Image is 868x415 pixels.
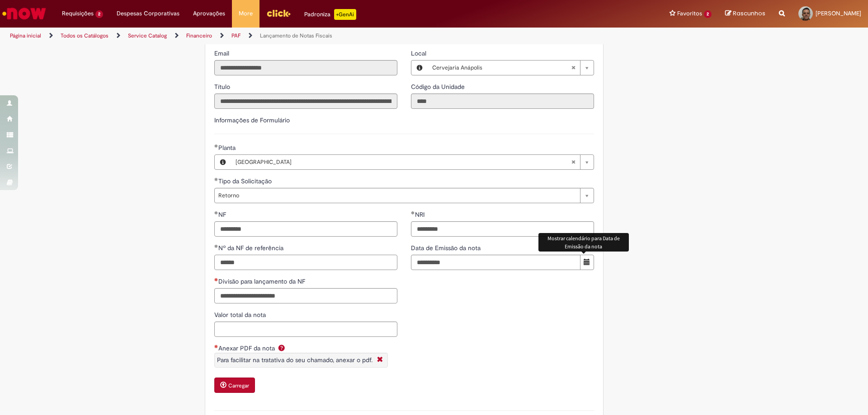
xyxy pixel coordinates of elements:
a: Página inicial [10,32,41,39]
input: NF [214,221,397,237]
a: Service Catalog [128,32,167,39]
button: Local, Visualizar este registro Cervejaria Anápolis [411,61,428,75]
button: Carregar anexo de Anexar PDF da nota Required [214,378,255,393]
label: Somente leitura - Título [214,82,232,91]
span: Rascunhos [733,9,765,18]
span: Despesas Corporativas [117,9,179,18]
abbr: Limpar campo Local [566,61,580,75]
small: Carregar [228,382,249,389]
label: Informações de Formulário [214,116,290,124]
span: Obrigatório Preenchido [214,144,218,148]
span: Nº da NF de referência [218,244,285,252]
span: More [239,9,253,18]
span: Para facilitar na tratativa do seu chamado, anexar o pdf. [217,356,373,364]
a: Lançamento de Notas Fiscais [260,32,332,39]
span: [PERSON_NAME] [816,9,861,17]
img: click_logo_yellow_360x200.png [266,6,291,20]
span: Retorno [218,188,576,203]
p: +GenAi [334,9,356,20]
span: Somente leitura - Título [214,83,232,91]
span: NRI [415,210,426,219]
span: Aprovações [193,9,225,18]
span: 2 [704,10,712,18]
a: PAF [231,32,241,39]
span: Valor total da nota [214,311,268,319]
a: Rascunhos [725,9,765,18]
span: Obrigatório Preenchido [214,211,218,214]
span: Divisão para lançamento da NF [218,277,307,285]
span: Cervejaria Anápolis [432,61,571,75]
span: Somente leitura - Código da Unidade [411,83,467,91]
span: Necessários [214,345,218,348]
a: Todos os Catálogos [61,32,108,39]
input: Título [214,93,397,109]
div: Mostrar calendário para Data de Emissão da nota [538,233,629,251]
span: Necessários [214,278,218,281]
label: Somente leitura - Email [214,49,231,58]
span: 2 [95,10,103,18]
label: Somente leitura - Código da Unidade [411,82,467,91]
input: Nº da NF de referência [214,255,397,270]
button: Mostrar calendário para Data de Emissão da nota [580,255,594,270]
span: Requisições [62,9,94,18]
a: Financeiro [186,32,212,39]
abbr: Limpar campo Planta [566,155,580,169]
span: [GEOGRAPHIC_DATA] [236,155,571,169]
span: Obrigatório Preenchido [214,177,218,181]
span: Obrigatório Preenchido [411,211,415,214]
input: Divisão para lançamento da NF [214,288,397,303]
i: Fechar More information Por question_anexar_pdf_da_nota [375,355,385,365]
span: Obrigatório Preenchido [214,244,218,248]
input: NRI [411,221,594,237]
a: [GEOGRAPHIC_DATA]Limpar campo Planta [231,155,594,169]
span: Anexar PDF da nota [218,344,277,352]
span: Necessários - Planta [218,144,237,152]
span: Somente leitura - Email [214,49,231,57]
a: Cervejaria AnápolisLimpar campo Local [428,61,594,75]
span: Ajuda para Anexar PDF da nota [276,344,287,351]
input: Código da Unidade [411,93,594,109]
input: Email [214,60,397,75]
img: ServiceNow [1,5,47,23]
div: Padroniza [304,9,356,20]
span: Tipo da Solicitação [218,177,274,185]
span: NF [218,210,228,219]
ul: Trilhas de página [7,28,572,44]
span: Local [411,49,428,57]
span: Data de Emissão da nota [411,244,482,252]
span: Favoritos [677,9,702,18]
input: Valor total da nota [214,322,397,337]
button: Planta, Visualizar este registro Anapolis [215,155,231,169]
input: Data de Emissão da nota [411,255,580,270]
